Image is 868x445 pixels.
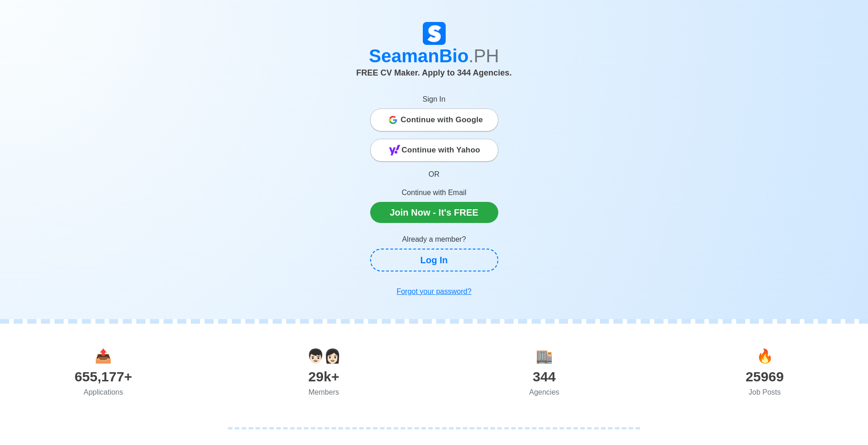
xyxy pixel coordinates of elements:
[95,348,112,364] span: applications
[397,288,472,295] u: Forgot your password?
[370,109,498,131] button: Continue with Google
[370,249,498,271] a: Log In
[434,366,655,387] div: 344
[307,348,341,364] span: users
[370,282,498,301] a: Forgot your password?
[370,202,498,223] a: Join Now - It's FREE
[434,387,655,398] div: Agencies
[401,111,483,129] span: Continue with Google
[214,387,434,398] div: Members
[423,22,446,45] img: Logo
[370,234,498,245] p: Already a member?
[180,45,688,67] h1: SeamanBio
[370,94,498,105] p: Sign In
[356,68,512,77] span: FREE CV Maker. Apply to 344 Agencies.
[469,46,499,66] span: .PH
[370,187,498,198] p: Continue with Email
[370,139,498,162] button: Continue with Yahoo
[370,169,498,180] p: OR
[402,141,480,159] span: Continue with Yahoo
[756,348,773,364] span: jobs
[214,366,434,387] div: 29k+
[536,348,553,364] span: agencies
